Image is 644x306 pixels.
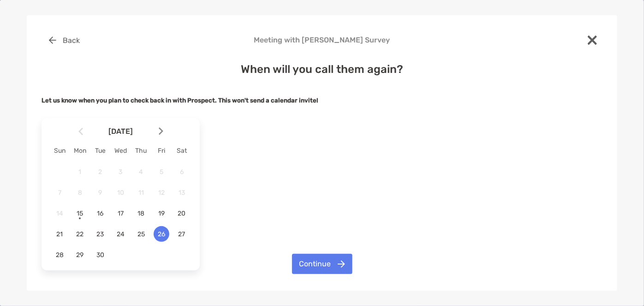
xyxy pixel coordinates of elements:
[174,168,190,176] span: 6
[72,251,88,259] span: 29
[92,189,108,197] span: 9
[52,210,67,217] span: 14
[588,36,597,45] img: close modal
[70,147,90,155] div: Mon
[72,168,88,176] span: 1
[90,147,110,155] div: Tue
[133,230,149,238] span: 25
[154,230,169,238] span: 26
[110,147,131,155] div: Wed
[218,97,318,104] strong: This won't send a calendar invite!
[159,127,163,135] img: Arrow icon
[42,36,602,44] h4: Meeting with [PERSON_NAME] Survey
[154,168,169,176] span: 5
[42,63,602,76] h4: When will you call them again?
[78,127,83,135] img: Arrow icon
[338,260,345,268] img: button icon
[154,189,169,197] span: 12
[92,168,108,176] span: 2
[92,210,108,217] span: 16
[172,147,192,155] div: Sat
[174,189,190,197] span: 13
[72,210,88,217] span: 15
[133,210,149,217] span: 18
[72,230,88,238] span: 22
[133,189,149,197] span: 11
[113,168,128,176] span: 3
[52,189,67,197] span: 7
[292,254,352,274] button: Continue
[72,189,88,197] span: 8
[49,36,56,44] img: button icon
[92,230,108,238] span: 23
[49,147,70,155] div: Sun
[52,251,67,259] span: 28
[151,147,172,155] div: Fri
[154,210,169,217] span: 19
[52,230,67,238] span: 21
[42,97,602,104] h5: Let us know when you plan to check back in with Prospect.
[133,168,149,176] span: 4
[113,230,128,238] span: 24
[113,210,128,217] span: 17
[85,127,157,136] span: [DATE]
[113,189,128,197] span: 10
[174,230,190,238] span: 27
[92,251,108,259] span: 30
[131,147,151,155] div: Thu
[174,210,190,217] span: 20
[42,30,87,50] button: Back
